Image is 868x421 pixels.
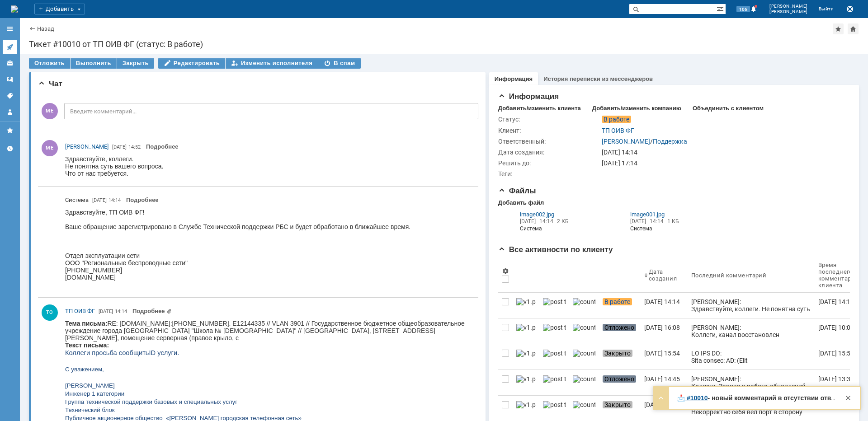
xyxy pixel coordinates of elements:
a: post ticket.png [539,344,569,370]
a: В работе [599,293,641,318]
a: Активности [3,40,17,54]
a: История переписки из мессенджеров [543,75,653,82]
a: Перейти на домашнюю страницу [11,5,18,13]
div: [PERSON_NAME]: Здравствуйте, коллеги. Не понятна суть вашего вопроса. Что от нас требуется. [691,298,811,320]
a: [EMAIL_ADDRESS][DOMAIN_NAME] [239,393,351,401]
div: Из почтовой переписки [495,207,603,236]
a: counter.png [569,396,599,421]
span: < [167,402,171,409]
a: [EMAIL_ADDRESS][DOMAIN_NAME] [171,402,283,409]
span: БиСУ [35,377,52,384]
div: [DATE] 15:54 [644,350,680,357]
a: ТП ОИВ ФГ [65,307,95,316]
img: post ticket.png [543,324,566,331]
img: v1.png [516,298,536,305]
span: : [12,120,14,127]
div: [DATE] 14:14 [818,298,854,305]
img: v1.png [516,375,536,383]
span: ГТП [21,377,33,384]
a: LO IPS DO: Sita consec: AD: (Elit 5135)Seddoeiusmodtem incididun utlaboreetdoloremag aliquaenim a... [688,344,815,370]
div: [PERSON_NAME]: Коллеги. Заявка в работе, обновлений пока нет, при поступлении новой информации, д... [691,375,811,404]
a: counter.png [569,293,599,318]
span: [DATE] [99,309,113,314]
a: Подробнее [146,143,179,150]
img: counter.png [573,298,595,305]
a: v1.png [513,344,539,370]
img: v1.png [516,350,536,357]
span: 14:14 [115,309,127,314]
a: [PHONE_NUMBER] [14,120,68,127]
a: post ticket.png [539,396,569,421]
span: Чат [38,80,62,88]
div: Закрыть [843,393,854,403]
a: ТП ОИВ ФГ [602,127,634,134]
div: Ответственный: [498,138,600,145]
a: Прикреплены файлы: image001.jpg, image002.jpg [132,308,172,314]
span: Отложено [603,324,636,331]
img: logo [11,5,18,13]
span: [DATE] [520,218,536,225]
a: [DATE] 15:54 [641,344,688,370]
div: [DATE] 15:54 [818,350,854,357]
span: Файлы [498,187,536,195]
img: counter.png [573,324,595,331]
div: Добавить файл [498,199,544,206]
span: [DATE] 17:14 [602,159,637,167]
span: [PERSON_NAME] [769,4,808,9]
div: Время последнего комментария клиента [818,262,858,289]
div: Решить до: [498,159,600,167]
div: Дата создания [649,268,677,282]
span: [PERSON_NAME] [65,143,108,150]
a: [PHONE_NUMBER] [14,334,68,341]
span: Система [65,196,89,203]
a: post ticket.png [539,293,569,318]
a: [PERSON_NAME]: Коллеги, канал восстановлен [688,318,815,344]
a: counter.png [569,370,599,395]
a: v1.png [513,370,539,395]
div: Развернуть [656,393,666,403]
a: Мой профиль [3,105,17,119]
div: [DATE] 14:14 [602,149,844,156]
span: [PERSON_NAME] [57,402,111,409]
span: В работе [602,116,631,123]
span: [PERSON_NAME] [113,402,167,409]
span: Отложено [603,375,636,383]
span: Расширенный поиск [717,4,726,13]
img: post ticket.png [543,375,566,383]
img: counter.png [573,375,595,383]
span: Закрыто [603,350,632,357]
img: post ticket.png [543,350,566,357]
a: counter.png [569,344,599,370]
span: Информация [498,92,559,101]
a: Отложено [599,370,641,395]
a: image002.jpg [520,211,599,218]
div: [DATE] 14:45 [644,375,680,383]
div: / [602,138,687,145]
div: Статус: [498,116,600,123]
span: В работе [603,298,632,305]
a: v1.png [513,396,539,421]
div: Клиент: [498,127,600,134]
div: Добавить в избранное [833,23,844,34]
div: [DATE] 16:13 [644,401,680,408]
i: Система [630,225,710,232]
a: [PERSON_NAME]: Здравствуйте, коллеги. Не понятна суть вашего вопроса. Что от нас требуется. [688,293,815,318]
a: post ticket.png [539,370,569,395]
div: Дата создания: [498,149,600,156]
div: Здравствуйте, коллеги. [677,394,836,402]
i: Система [520,225,599,232]
a: [PERSON_NAME] [65,142,108,151]
a: 📩 #10010 [677,394,708,402]
span: [PHONE_NUMBER] [14,335,68,341]
a: [EMAIL_ADDRESS][DOMAIN_NAME] [99,393,212,401]
a: [PERSON_NAME][EMAIL_ADDRESS][DOMAIN_NAME] [19,128,170,135]
span: [DATE] [92,197,107,203]
a: Поддержка [653,138,687,145]
div: Из почтовой переписки [605,207,713,236]
img: counter.png [573,401,595,408]
span: [PERSON_NAME] [769,9,808,14]
span: 1 КБ [667,218,679,225]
